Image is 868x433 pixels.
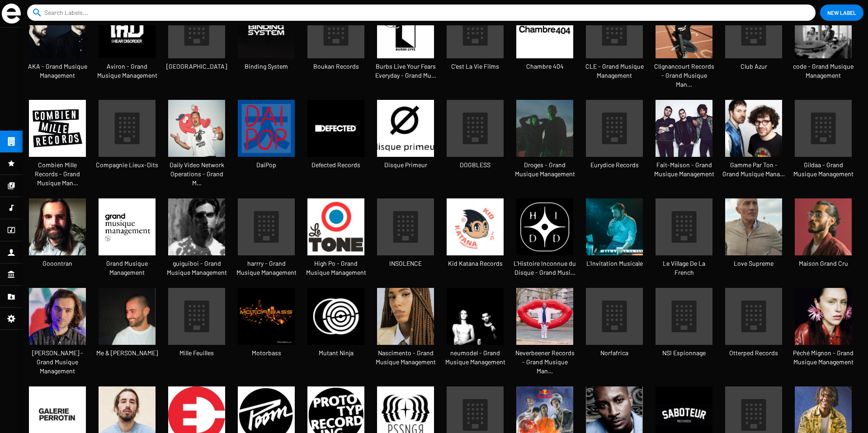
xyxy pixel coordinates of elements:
button: New Label [820,5,863,21]
span: Nascimento - Grand Musique Management [371,348,440,367]
a: Gamme Par Ton - Grand Musique Mana… [719,100,788,189]
img: telechargement-%281%29.png [99,198,156,255]
img: Peur-Bleue-4.jpg [725,100,782,157]
a: Daily Video Network Operations - Grand M… [162,100,231,198]
img: 0028544411_10.jpeg [447,198,504,255]
a: Gildaa - Grand Musique Management [788,100,858,189]
img: deen-burbigo-retour-decembre.jpeg [795,198,852,255]
span: [PERSON_NAME] - Grand Musique Management [23,348,92,376]
span: C'est La Vie Films [440,62,510,71]
a: High Po - Grand Musique Management [301,198,371,288]
span: Neverbeener Records - Grand Musique Man… [510,348,580,376]
img: unnamed.jpg [307,288,364,345]
a: Neverbeener Records - Grand Musique Man… [510,288,580,386]
span: Maison Grand Cru [788,259,858,268]
a: Gooontran [23,198,92,279]
img: 026-46-%28c%29-Merci-de-crediter-Emma-Le-Doyen_0.jpg [725,198,782,255]
a: Norfafrica [580,288,649,368]
img: Bon-Voyage-Organisation---merci-de-crediter-Lionel-Rigal11.jpg [586,198,643,255]
span: Mutant Ninja [301,348,371,358]
span: guiguiboi - Grand Musique Management [162,259,231,277]
span: Droges - Grand Musique Management [510,160,580,179]
a: Defected Records [301,100,371,180]
span: Clignancourt Records - Grand Musique Man… [649,62,719,89]
input: Search Labels... [44,5,802,21]
img: 000419860025-1-%28merci-de-crediter-Pierre-Ange-Carlotti%29.jpg [795,288,852,345]
a: NSI Espionnage [649,288,719,368]
span: DOGBLESS [440,160,510,169]
a: AKA - Grand Musique Management [23,1,92,91]
span: Eurydice Records [580,160,649,169]
span: Mille Feuilles [162,348,231,358]
a: INSOLENCE [371,198,440,279]
a: Otterped Records [719,288,788,368]
a: L'Histoire Inconnue du Disque - Grand Musi… [510,198,580,288]
span: Binding System [231,62,301,71]
span: Me & [PERSON_NAME] [92,348,162,358]
img: MOTORBASS_PANSOUL_COVER_2000x2000px.jpg [238,288,295,345]
span: Grand Musique Management [92,259,162,277]
a: [GEOGRAPHIC_DATA] [162,1,231,82]
a: Motorbass [231,288,301,368]
mat-icon: search [32,7,42,18]
a: Burbs Live Your Fears Everyday - Grand Mu… [371,1,440,91]
a: Aviron - Grand Musique Management [92,1,162,91]
span: Fait-Maison - Grand Musique Management [649,160,719,179]
a: Mille Feuilles [162,288,231,368]
span: Gooontran [23,259,92,268]
span: Kid Katana Records [440,259,510,268]
img: profile-pic_0.jpg [99,1,156,58]
span: New Label [827,5,856,21]
span: Disque Primeur [371,160,440,169]
a: L'Invitation Musicale [580,198,649,279]
img: Argentique-NB.jpg [795,1,852,58]
a: Clignancourt Records - Grand Musique Man… [649,1,719,100]
span: High Po - Grand Musique Management [301,259,371,277]
span: Le Village De La French [649,259,719,277]
span: code - Grand Musique Management [788,62,858,80]
span: NSI Espionnage [649,348,719,358]
img: MATIAS_ENAUT_CREDIT-CLEMENT-HARPILLARD.jpeg [29,288,86,345]
span: Club Azur [719,62,788,71]
span: DaiPop [231,160,301,169]
span: Péché Mignon - Grand Musique Management [788,348,858,367]
span: L'Histoire Inconnue du Disque - Grand Musi… [510,259,580,277]
a: Maison Grand Cru [788,198,858,279]
img: aka.jpeg [29,1,86,58]
a: Club Azur [719,1,788,82]
span: Gamme Par Ton - Grand Musique Mana… [719,160,788,179]
span: AKA - Grand Musique Management [23,62,92,80]
img: HIDD_nb_500.jpg [516,198,573,255]
img: L-1382110-1512472918-6202-jpeg.jpg [238,100,295,157]
a: guiguiboi - Grand Musique Management [162,198,231,288]
img: GHz2nKFQ.jpeg [447,288,504,345]
a: Binding System [231,1,301,82]
span: Gildaa - Grand Musique Management [788,160,858,179]
a: CLE - Grand Musique Management [580,1,649,91]
span: [GEOGRAPHIC_DATA] [162,62,231,71]
img: Capture-d-ecran-2023-03-16-a-13-57-15_0.png [99,288,156,345]
a: Droges - Grand Musique Management [510,100,580,189]
a: harrry - Grand Musique Management [231,198,301,288]
span: Daily Video Network Operations - Grand M… [162,160,231,188]
a: Nascimento - Grand Musique Management [371,288,440,377]
span: Otterped Records [719,348,788,358]
a: code - Grand Musique Management [788,1,858,91]
img: TAURELLE.jpg [29,198,86,255]
img: telechargement.jpeg [656,100,712,157]
a: Boukan Records [301,1,371,82]
a: Combien Mille Records - Grand Musique Man… [23,100,92,198]
img: 558072_670340176319958_459625778_n.jpeg [516,1,573,58]
a: Love Supreme [719,198,788,279]
img: Guillaume_Ferran_credit_Clemence_Losfeld.jpeg [168,198,225,255]
img: L-43574-1345722951-2832-jpeg.jpg [377,100,434,157]
span: harrry - Grand Musique Management [231,259,301,277]
img: Yndi.jpg [377,288,434,345]
img: avatars-000195342118-aql7fg-t500x500.jpg [307,198,364,255]
span: L'Invitation Musicale [580,259,649,268]
a: Fait-Maison - Grand Musique Management [649,100,719,189]
a: DOGBLESS [440,100,510,180]
img: One-Trick-Pony.jpg [516,288,573,345]
a: Péché Mignon - Grand Musique Management [788,288,858,377]
span: Love Supreme [719,259,788,268]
